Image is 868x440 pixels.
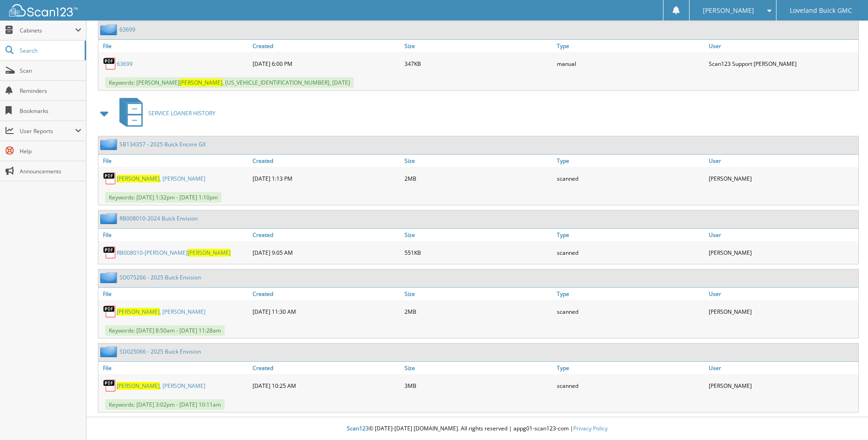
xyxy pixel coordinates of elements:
div: [PERSON_NAME] [706,243,858,262]
a: Size [402,362,554,374]
span: Keywords: [DATE] 1:32pm - [DATE] 1:10pm [105,192,221,203]
img: PDF.png [103,172,117,185]
iframe: Chat Widget [822,396,868,440]
span: Scan [20,67,81,75]
a: Size [402,155,554,167]
span: Keywords: [PERSON_NAME] , [US_VEHICLE_IDENTIFICATION_NUMBER], [DATE] [105,77,354,88]
img: scan123-logo-white.svg [9,4,78,16]
img: PDF.png [103,305,117,318]
span: Scan123 [347,424,369,432]
div: © [DATE]-[DATE] [DOMAIN_NAME]. All rights reserved | appg01-scan123-com | [86,418,868,440]
a: Size [402,229,554,241]
span: Keywords: [DATE] 3:02pm - [DATE] 10:11am [105,399,225,410]
span: [PERSON_NAME] [188,249,231,257]
a: Type [555,229,706,241]
div: [DATE] 6:00 PM [250,54,402,73]
img: folder2.png [100,346,119,357]
div: 551KB [402,243,554,262]
a: RB008010-[PERSON_NAME][PERSON_NAME] [117,249,231,257]
a: SB134357 - 2025 Buick Encore GX [119,140,206,148]
img: PDF.png [103,379,117,392]
div: [PERSON_NAME] [706,376,858,395]
a: User [706,229,858,241]
a: Created [250,288,402,300]
a: [PERSON_NAME], [PERSON_NAME] [117,308,205,316]
a: File [98,40,250,52]
a: RB008010-2024 Buick Envision [119,215,198,222]
div: [PERSON_NAME] [706,302,858,321]
a: [PERSON_NAME], [PERSON_NAME] [117,382,205,390]
img: folder2.png [100,213,119,224]
div: [DATE] 11:30 AM [250,302,402,321]
div: [PERSON_NAME] [706,169,858,188]
div: [DATE] 10:25 AM [250,376,402,395]
a: 63699 [117,60,133,68]
span: Announcements [20,167,81,175]
span: [PERSON_NAME] [117,308,160,316]
a: Created [250,155,402,167]
div: scanned [555,302,706,321]
div: scanned [555,376,706,395]
a: File [98,155,250,167]
a: User [706,362,858,374]
a: Type [555,362,706,374]
a: 63699 [119,26,135,33]
div: 2MB [402,169,554,188]
span: Loveland Buick GMC [790,8,852,13]
div: scanned [555,243,706,262]
span: [PERSON_NAME] [117,175,160,182]
div: scanned [555,169,706,188]
span: Bookmarks [20,107,81,115]
span: User Reports [20,127,75,135]
a: Type [555,288,706,300]
span: Reminders [20,87,81,95]
div: manual [555,54,706,73]
a: SD075266 - 2025 Buick Envision [119,274,201,281]
span: [PERSON_NAME] [703,8,754,13]
img: PDF.png [103,57,117,70]
img: folder2.png [100,272,119,283]
a: Created [250,362,402,374]
span: [PERSON_NAME] [179,79,222,86]
div: 2MB [402,302,554,321]
a: Type [555,40,706,52]
div: 3MB [402,376,554,395]
a: User [706,288,858,300]
span: SERVICE LOANER HISTORY [148,109,216,117]
img: PDF.png [103,246,117,259]
a: SERVICE LOANER HISTORY [114,95,216,131]
div: [DATE] 9:05 AM [250,243,402,262]
a: Privacy Policy [573,424,608,432]
span: Search [20,47,80,54]
a: File [98,229,250,241]
a: Created [250,229,402,241]
div: 347KB [402,54,554,73]
div: Scan123 Support [PERSON_NAME] [706,54,858,73]
div: [DATE] 1:13 PM [250,169,402,188]
a: File [98,362,250,374]
span: Help [20,147,81,155]
span: [PERSON_NAME] [117,382,160,390]
a: Created [250,40,402,52]
a: Size [402,288,554,300]
a: User [706,155,858,167]
a: User [706,40,858,52]
img: folder2.png [100,24,119,35]
a: SD025066 - 2025 Buick Envision [119,348,201,355]
a: File [98,288,250,300]
span: Keywords: [DATE] 8:50am - [DATE] 11:28am [105,325,225,336]
a: [PERSON_NAME], [PERSON_NAME] [117,175,205,182]
a: Type [555,155,706,167]
a: Size [402,40,554,52]
img: folder2.png [100,139,119,150]
span: Cabinets [20,27,75,34]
